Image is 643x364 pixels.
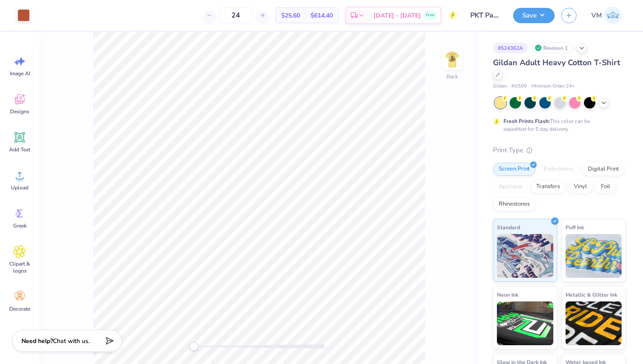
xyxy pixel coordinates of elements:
div: Applique [493,180,528,193]
img: Standard [497,234,553,278]
div: Screen Print [493,163,535,176]
strong: Need help? [21,337,53,345]
img: Metallic & Glitter Ink [566,301,622,345]
div: Revision 1 [532,42,573,53]
div: Back [447,73,458,80]
span: [DATE] - [DATE] [374,11,421,20]
span: VM [591,10,602,21]
span: Decorate [9,305,30,312]
div: Embroidery [538,163,580,176]
span: Free [426,12,434,18]
span: Puff Ink [566,223,584,232]
input: – – [219,7,253,23]
span: # G500 [511,83,527,90]
strong: Fresh Prints Flash: [503,118,550,125]
span: Metallic & Glitter Ink [566,290,617,299]
span: Designs [10,108,29,115]
span: $614.40 [311,11,333,20]
div: This color can be expedited for 5 day delivery. [503,117,611,133]
div: Accessibility label [189,342,198,351]
span: $25.60 [281,11,300,20]
span: Neon Ink [497,290,518,299]
div: Vinyl [568,180,593,193]
span: Add Text [9,146,30,153]
div: Transfers [531,180,566,193]
img: Puff Ink [566,234,622,278]
span: Clipart & logos [5,260,34,274]
img: Victoria Major [604,7,622,24]
span: Standard [497,223,520,232]
span: Gildan [493,83,507,90]
span: Chat with us. [53,337,90,345]
div: Rhinestones [493,198,535,211]
span: Gildan Adult Heavy Cotton T-Shirt [493,57,620,68]
img: Neon Ink [497,301,553,345]
span: Greek [13,222,27,229]
button: Save [513,8,555,23]
div: # 524362A [493,42,528,53]
span: Upload [11,184,28,191]
img: Back [444,51,461,68]
div: Foil [595,180,616,193]
input: Untitled Design [464,7,507,24]
div: Digital Print [582,163,625,176]
span: Minimum Order: 24 + [531,83,575,90]
a: VM [587,7,626,24]
span: Image AI [10,70,30,77]
div: Print Type [493,145,626,155]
